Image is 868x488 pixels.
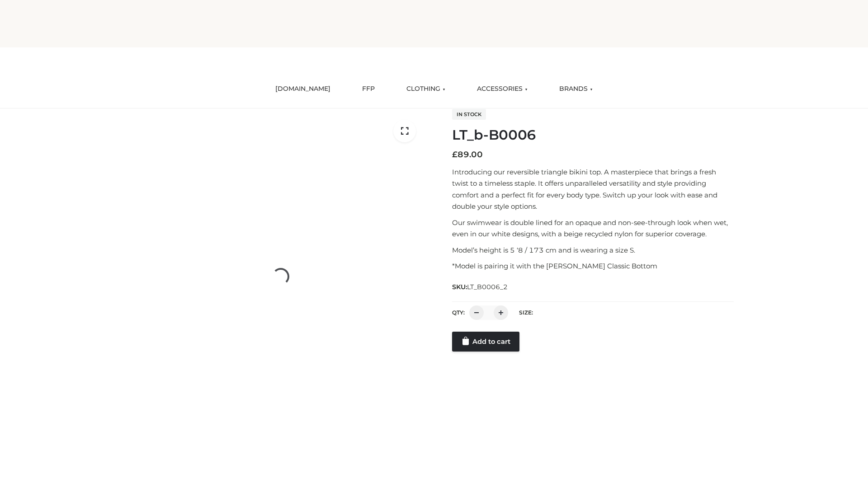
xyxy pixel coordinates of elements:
a: [DOMAIN_NAME] [269,79,337,99]
a: BRANDS [552,79,599,99]
a: CLOTHING [400,79,452,99]
a: Add to cart [452,332,519,352]
span: SKU: [452,282,509,292]
label: QTY: [452,309,465,316]
span: In stock [452,109,486,120]
bdi: 89.00 [452,150,483,160]
p: Model’s height is 5 ‘8 / 173 cm and is wearing a size S. [452,244,734,256]
span: £ [452,150,458,160]
a: ACCESSORIES [470,79,534,99]
p: Introducing our reversible triangle bikini top. A masterpiece that brings a fresh twist to a time... [452,166,734,212]
label: Size: [519,309,533,316]
h1: LT_b-B0006 [452,127,734,143]
a: FFP [355,79,382,99]
p: *Model is pairing it with the [PERSON_NAME] Classic Bottom [452,260,734,272]
span: LT_B0006_2 [467,283,508,291]
p: Our swimwear is double lined for an opaque and non-see-through look when wet, even in our white d... [452,217,734,240]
